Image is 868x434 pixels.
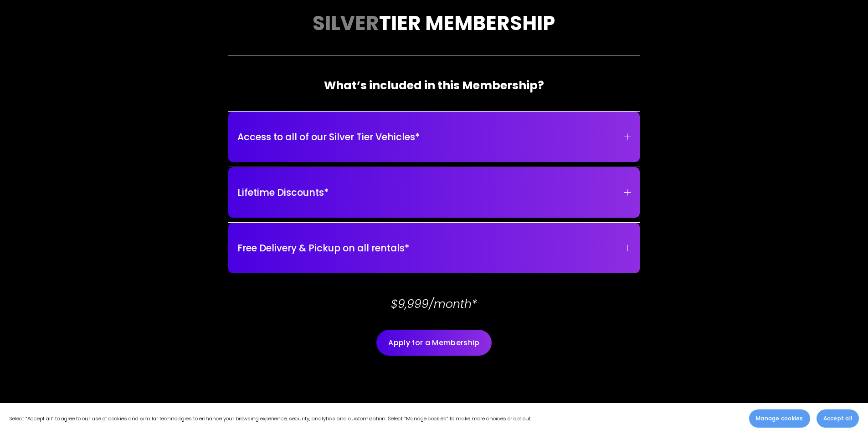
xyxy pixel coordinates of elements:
[391,296,477,312] em: $9,999/month*
[749,409,810,428] button: Manage cookies
[237,227,631,269] button: Free Delivery & Pickup on all rentals*
[756,414,803,423] span: Manage cookies
[379,9,555,37] strong: TIER MEMBERSHIP
[237,172,631,213] button: Lifetime Discounts*
[237,116,631,158] button: Access to all of our Silver Tier Vehicles*
[313,9,379,37] strong: SILVER
[237,241,624,255] span: Free Delivery & Pickup on all rentals*
[9,414,532,424] p: Select “Accept all” to agree to our use of cookies and similar technologies to enhance your brows...
[237,185,624,199] span: Lifetime Discounts*
[237,130,624,144] span: Access to all of our Silver Tier Vehicles*
[823,414,852,423] span: Accept all
[817,409,859,428] button: Accept all
[376,330,492,356] a: Apply for a Membership
[324,77,544,93] strong: What’s included in this Membership?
